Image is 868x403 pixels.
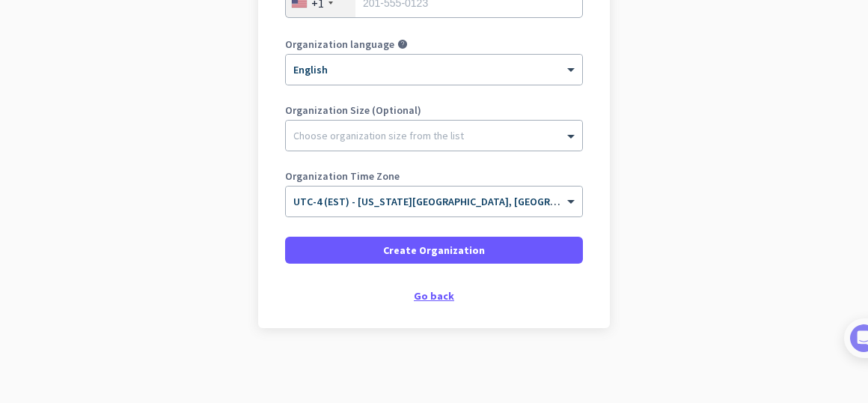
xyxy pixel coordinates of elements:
span: Create Organization [383,243,485,258]
button: Create Organization [285,237,583,264]
label: Organization Time Zone [285,171,583,181]
div: Go back [285,291,583,301]
i: help [397,39,408,49]
label: Organization language [285,39,394,49]
label: Organization Size (Optional) [285,105,583,115]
